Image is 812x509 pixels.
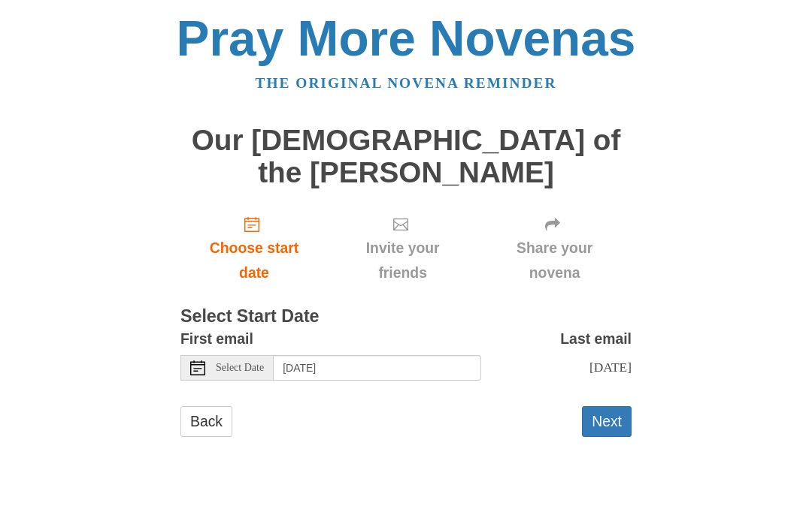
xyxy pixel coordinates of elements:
a: Back [180,406,232,437]
span: [DATE] [589,360,632,375]
label: First email [180,327,253,351]
button: Next [582,406,632,437]
span: Share your novena [492,236,617,285]
span: Invite your friends [343,236,462,285]
a: The original novena reminder [256,75,557,91]
a: Pray More Novenas [177,11,636,66]
span: Choose start date [195,236,313,285]
h3: Select Start Date [180,307,632,327]
h1: Our [DEMOGRAPHIC_DATA] of the [PERSON_NAME] [180,125,632,188]
label: Last email [560,327,632,351]
div: Click "Next" to confirm your start date first. [328,203,477,293]
span: Select Date [216,363,264,373]
div: Click "Next" to confirm your start date first. [477,203,632,293]
a: Choose start date [180,203,328,293]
